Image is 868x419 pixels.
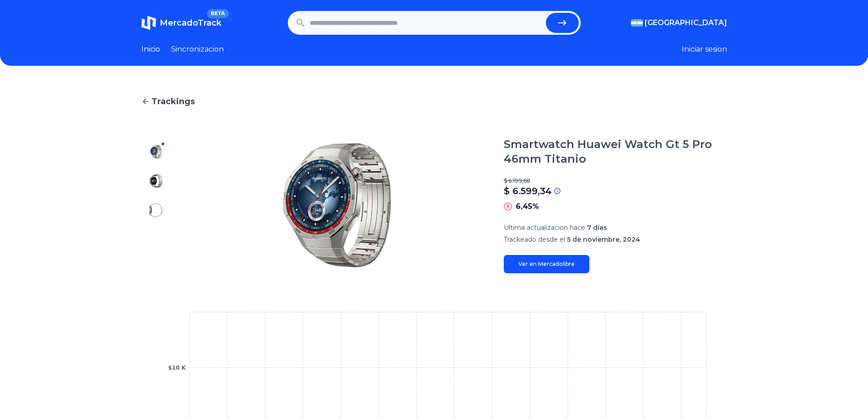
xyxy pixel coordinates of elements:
tspan: $10 K [168,365,186,371]
span: BETA [207,9,228,18]
img: Smartwatch Huawei Watch Gt 5 Pro 46mm Titanio [149,203,163,217]
button: Iniciar sesion [682,44,727,55]
img: MercadoTrack [141,16,156,30]
a: Trackings [141,95,727,108]
img: Argentina [631,19,643,27]
span: Trackings [151,95,195,108]
a: MercadoTrackBETA [141,16,221,30]
img: Smartwatch Huawei Watch Gt 5 Pro 46mm Titanio [149,144,163,159]
span: 7 días [587,223,607,232]
a: Sincronizacion [171,44,224,55]
img: Smartwatch Huawei Watch Gt 5 Pro 46mm Titanio [149,174,163,188]
span: Ultima actualizacion hace [504,223,585,232]
p: $ 6.599,34 [504,185,552,197]
span: [GEOGRAPHIC_DATA] [645,17,727,28]
p: 6,45% [516,201,539,212]
span: Trackeado desde el [504,235,565,244]
h1: Smartwatch Huawei Watch Gt 5 Pro 46mm Titanio [504,137,727,166]
img: Smartwatch Huawei Watch Gt 5 Pro 46mm Titanio [189,137,485,273]
span: MercadoTrack [160,18,221,28]
a: Inicio [141,44,160,55]
p: $ 6.199,68 [504,177,727,185]
button: [GEOGRAPHIC_DATA] [631,17,727,28]
span: 5 de noviembre, 2024 [567,235,640,244]
a: Ver en Mercadolibre [504,255,589,273]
